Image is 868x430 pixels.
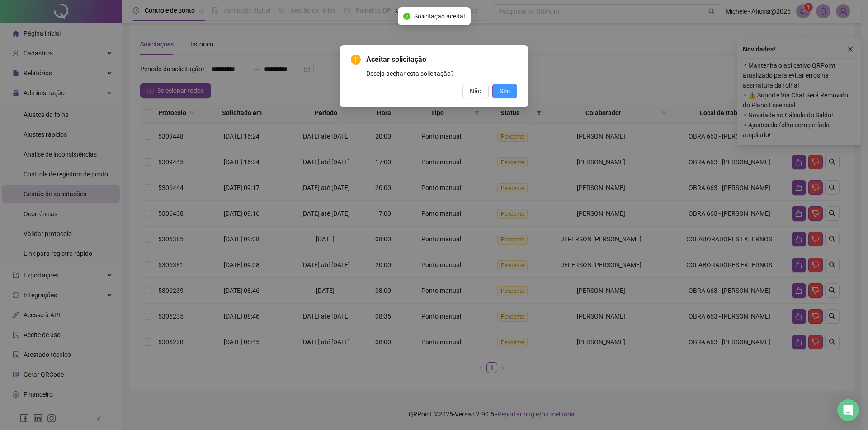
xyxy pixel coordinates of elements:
[462,84,489,98] button: Não
[414,11,465,21] span: Solicitação aceita!
[837,399,859,421] div: Open Intercom Messenger
[500,86,510,96] span: Sim
[492,84,517,98] button: Sim
[366,54,517,65] span: Aceitar solicitação
[403,13,410,20] span: check-circle
[470,86,481,96] span: Não
[351,55,361,65] span: exclamation-circle
[366,69,517,79] div: Deseja aceitar esta solicitação?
